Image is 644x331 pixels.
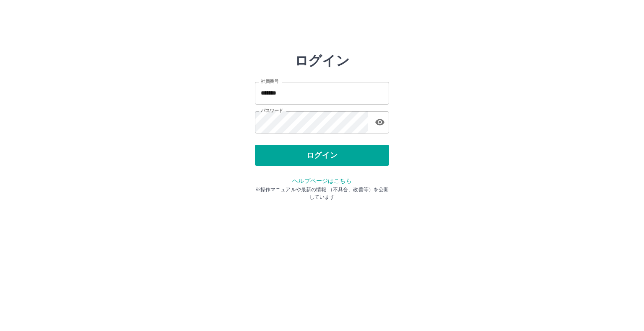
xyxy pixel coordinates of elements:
a: ヘルプページはこちら [292,177,351,184]
button: ログイン [255,145,389,166]
h2: ログイン [295,53,350,69]
label: パスワード [261,108,283,114]
p: ※操作マニュアルや最新の情報 （不具合、改善等）を公開しています [255,186,389,201]
label: 社員番号 [261,78,278,85]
